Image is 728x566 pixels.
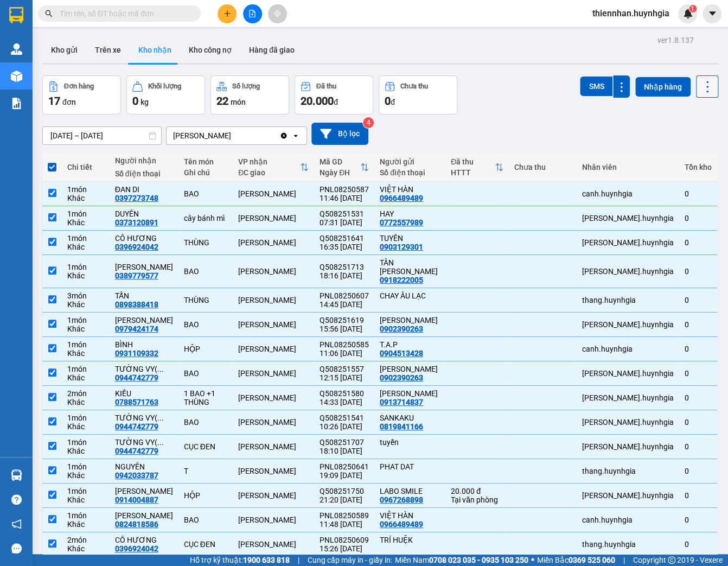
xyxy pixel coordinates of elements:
[685,516,712,524] div: 0
[320,398,369,406] div: 14:33 [DATE]
[380,258,440,276] div: TÂN MẠNH TRUNG
[691,5,694,12] span: 1
[157,438,164,447] span: ...
[685,296,712,304] div: 0
[395,554,528,566] span: Miền Nam
[115,462,173,471] div: NGUYÊN
[380,495,423,504] div: 0967268898
[231,98,246,106] span: món
[320,168,360,177] div: Ngày ĐH
[689,5,697,12] sup: 1
[380,276,423,284] div: 0918222005
[582,267,674,276] div: nguyen.huynhgia
[451,495,503,504] div: Tại văn phòng
[320,349,369,358] div: 11:06 [DATE]
[238,540,309,549] div: [PERSON_NAME]
[380,438,440,447] div: tuyền
[115,185,173,194] div: ĐAN DI
[115,271,158,280] div: 0389779577
[380,340,440,349] div: T.A.P
[320,365,369,373] div: Q508251557
[320,325,369,333] div: 15:56 [DATE]
[62,98,76,106] span: đơn
[685,267,712,276] div: 0
[320,243,369,251] div: 16:35 [DATE]
[320,487,369,495] div: Q508251750
[623,554,625,566] span: |
[184,168,227,177] div: Ghi chú
[132,94,138,107] span: 0
[67,209,104,218] div: 1 món
[67,325,104,333] div: Khác
[67,300,104,309] div: Khác
[184,189,227,198] div: BAO
[380,194,423,202] div: 0966489489
[685,393,712,402] div: 0
[238,516,309,524] div: [PERSON_NAME]
[451,168,495,177] div: HTTT
[141,98,149,106] span: kg
[115,365,173,373] div: TƯỜNG VY( PHÚ ĐÔNG)
[67,536,104,544] div: 2 món
[685,442,712,451] div: 0
[514,163,571,171] div: Chưa thu
[223,10,231,17] span: plus
[115,234,173,243] div: CÔ HƯƠNG
[320,495,369,504] div: 21:20 [DATE]
[316,82,336,90] div: Đã thu
[115,495,158,504] div: 0914004887
[115,243,158,251] div: 0396924042
[380,168,440,177] div: Số điện thoại
[320,194,369,202] div: 11:46 [DATE]
[11,71,22,82] img: warehouse-icon
[115,316,173,325] div: THANH TÙNG
[657,34,694,46] div: ver 1.8.137
[238,267,309,276] div: [PERSON_NAME]
[685,418,712,427] div: 0
[115,263,173,271] div: HỒNG CẨM
[11,98,22,109] img: solution-icon
[11,519,22,529] span: notification
[451,157,495,166] div: Đã thu
[320,471,369,480] div: 19:09 [DATE]
[685,163,712,171] div: Tồn kho
[531,558,534,562] span: ⚪️
[67,243,104,251] div: Khác
[115,438,173,447] div: TƯỜNG VY( PHÚ ĐÔNG)
[582,491,674,500] div: nguyen.huynhgia
[582,467,674,475] div: thang.huynhgia
[11,543,22,554] span: message
[582,189,674,198] div: canh.huynhgia
[320,218,369,227] div: 07:31 [DATE]
[115,447,158,455] div: 0944742779
[380,487,440,495] div: LABO SMILE
[67,544,104,553] div: Khác
[580,77,612,96] button: SMS
[238,189,309,198] div: [PERSON_NAME]
[115,156,173,165] div: Người nhận
[184,540,227,549] div: CỤC ĐEN
[184,320,227,329] div: BAO
[314,153,374,182] th: Toggle SortBy
[180,37,240,63] button: Kho công nợ
[334,98,338,106] span: đ
[184,418,227,427] div: BAO
[115,340,173,349] div: BÌNH
[86,37,130,63] button: Trên xe
[320,447,369,455] div: 18:10 [DATE]
[190,554,290,566] span: Hỗ trợ kỹ thuật:
[311,123,368,145] button: Bộ lọc
[320,340,369,349] div: PNL08250585
[291,131,300,140] svg: open
[115,169,173,178] div: Số điện thoại
[115,422,158,431] div: 0944742779
[400,82,428,90] div: Chưa thu
[320,544,369,553] div: 15:26 [DATE]
[67,487,104,495] div: 1 món
[210,75,289,115] button: Số lượng22món
[232,82,260,90] div: Số lượng
[380,157,440,166] div: Người gửi
[320,291,369,300] div: PNL08250607
[115,511,173,520] div: GIANG LÂM
[584,7,678,20] span: thiennhan.huynhgia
